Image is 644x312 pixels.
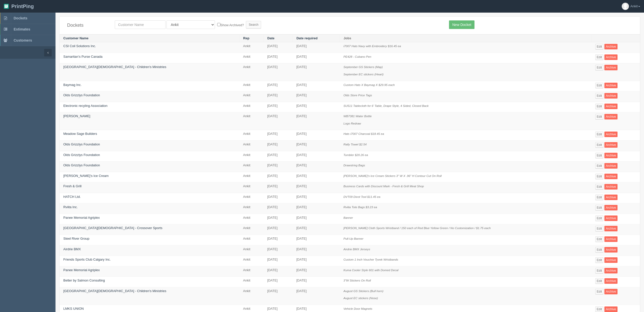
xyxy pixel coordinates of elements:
[263,256,292,266] td: [DATE]
[263,91,292,102] td: [DATE]
[293,140,340,151] td: [DATE]
[63,268,100,272] a: Panee Memorial Agriplex
[293,277,340,287] td: [DATE]
[239,203,264,214] td: Ankit
[293,203,340,214] td: [DATE]
[63,174,108,178] a: [PERSON_NAME]'s Ice Cream
[239,287,264,305] td: Ankit
[263,140,292,151] td: [DATE]
[217,23,220,26] input: Show Archived?
[343,114,372,118] i: WB7381 Water Bottle
[63,258,111,261] a: Friends Sports Club Calgary Inc.
[293,151,340,162] td: [DATE]
[343,153,368,157] i: Tumbler $20.26 ea
[343,307,372,310] i: Vehicle Door Magnets
[63,132,97,136] a: Meadow Sage Builders
[63,195,81,199] a: HATCH Ltd.
[293,53,340,63] td: [DATE]
[239,256,264,266] td: Ankit
[63,65,166,69] a: [GEOGRAPHIC_DATA][DEMOGRAPHIC_DATA] - Children's Ministries
[293,42,340,53] td: [DATE]
[263,287,292,305] td: [DATE]
[239,151,264,162] td: Ankit
[293,193,340,203] td: [DATE]
[343,268,398,272] i: Kuma Cooler Style 601 with Domed Decal
[263,245,292,256] td: [DATE]
[293,182,340,193] td: [DATE]
[595,153,604,158] a: Edit
[604,153,618,158] a: Archive
[14,27,30,31] span: Estimates
[595,205,604,210] a: Edit
[340,34,591,42] th: Jobs
[604,65,618,70] a: Archive
[604,226,618,231] a: Archive
[63,247,81,251] a: Airdrie BMX
[604,114,618,119] a: Archive
[293,102,340,112] td: [DATE]
[63,93,100,97] a: Olds Grizzlys Foundation
[595,215,604,221] a: Edit
[343,164,365,167] i: Drawstring Bags
[293,224,340,235] td: [DATE]
[293,214,340,224] td: [DATE]
[595,174,604,179] a: Edit
[14,16,27,20] span: Dockets
[63,153,100,157] a: Olds Grizzlys Foundation
[293,162,340,172] td: [DATE]
[604,104,618,109] a: Archive
[293,63,340,81] td: [DATE]
[604,195,618,200] a: Archive
[343,279,371,282] i: 3"W Stickers On Roll
[239,91,264,102] td: Ankit
[63,36,89,40] a: Customer Name
[449,20,474,29] a: New Docket
[293,112,340,130] td: [DATE]
[63,289,166,293] a: [GEOGRAPHIC_DATA][DEMOGRAPHIC_DATA] - Children's Ministries
[263,277,292,287] td: [DATE]
[263,235,292,245] td: [DATE]
[604,163,618,169] a: Archive
[595,195,604,200] a: Edit
[595,184,604,190] a: Edit
[595,104,604,109] a: Edit
[239,172,264,182] td: Ankit
[239,277,264,287] td: Ankit
[239,245,264,256] td: Ankit
[267,36,274,40] a: Date
[263,102,292,112] td: [DATE]
[263,266,292,277] td: [DATE]
[604,289,618,294] a: Archive
[263,53,292,63] td: [DATE]
[239,224,264,235] td: Ankit
[343,44,401,48] i: i7007 Hats Navy with Embroidery $16.45 ea
[63,114,90,118] a: [PERSON_NAME]
[343,258,398,261] i: Custom 1 Inch Voucher Tyvek Wristbands
[239,266,264,277] td: Ankit
[293,235,340,245] td: [DATE]
[343,55,371,58] i: PE428 - Cubano Pen
[595,132,604,137] a: Edit
[263,224,292,235] td: [DATE]
[343,216,353,219] i: Banner
[63,44,96,48] a: CSI Coil Solutions Inc.
[263,214,292,224] td: [DATE]
[63,142,100,146] a: Olds Grizzlys Foundation
[293,266,340,277] td: [DATE]
[595,163,604,169] a: Edit
[595,257,604,263] a: Edit
[604,236,618,242] a: Archive
[4,4,9,9] img: logo-3e63b451c926e2ac314895c53de4908e5d424f24456219fb08d385ab2e579770.png
[595,142,604,148] a: Edit
[343,104,429,107] i: SU511 Tablecloth for 6’ Table, Drape Style, 4 Sided, Closed Back
[343,226,491,230] i: [PERSON_NAME] Cloth Sports Wristband / 150 each of Red Blue Yellow Green / No Customization / $1....
[595,247,604,253] a: Edit
[63,83,81,87] a: Baymag Inc.
[239,235,264,245] td: Ankit
[343,195,380,198] i: DVT09 Divot Tool $11.45 ea
[343,143,367,146] i: Rally Towel $2.54
[239,182,264,193] td: Ankit
[595,93,604,99] a: Edit
[595,114,604,119] a: Edit
[239,214,264,224] td: Ankit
